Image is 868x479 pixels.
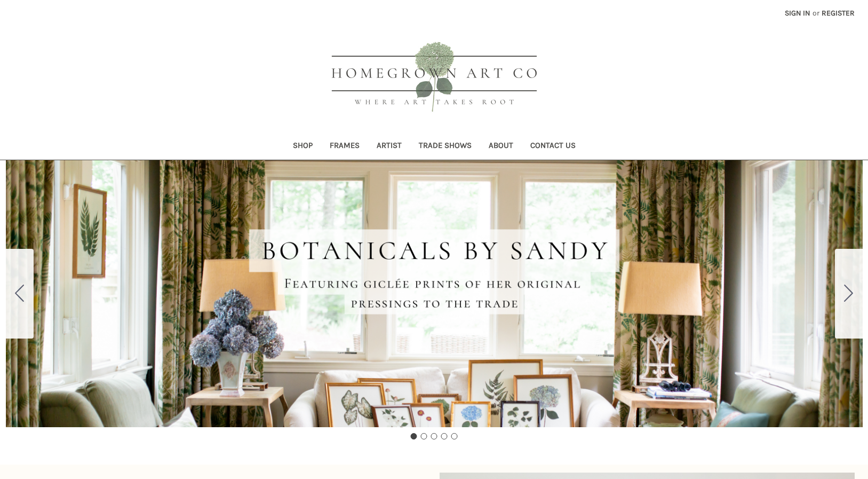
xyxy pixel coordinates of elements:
[451,433,458,439] button: Go to slide 5
[321,134,368,160] a: Frames
[6,249,34,339] button: Go to slide 5
[368,134,410,160] a: Artist
[314,30,554,126] img: HOMEGROWN ART CO
[284,134,321,160] a: Shop
[421,433,427,439] button: Go to slide 2
[441,433,448,439] button: Go to slide 4
[480,134,522,160] a: About
[431,433,437,439] button: Go to slide 3
[522,134,584,160] a: Contact Us
[411,433,417,439] button: Go to slide 1
[835,249,863,339] button: Go to slide 2
[811,7,821,19] span: or
[410,134,480,160] a: Trade Shows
